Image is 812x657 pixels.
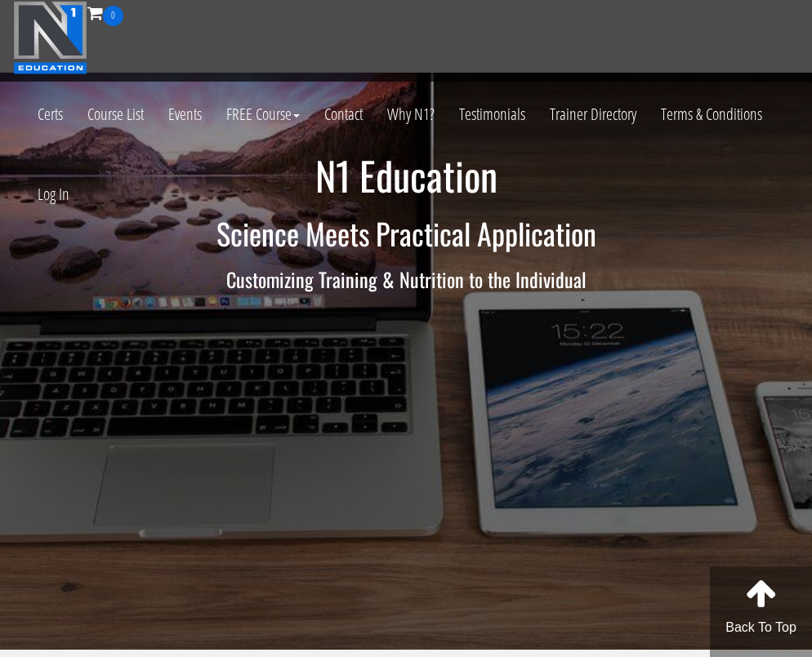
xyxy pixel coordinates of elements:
a: Contact [312,74,375,154]
span: 0 [103,6,123,26]
h2: Science Meets Practical Application [12,217,800,250]
a: Course List [75,74,156,154]
a: FREE Course [214,74,312,154]
a: Certs [25,74,75,154]
p: Back To Top [710,618,812,637]
h3: Customizing Training & Nutrition to the Individual [12,269,800,290]
img: n1-education [13,1,87,74]
a: Trainer Directory [538,74,649,154]
a: Testimonials [447,74,538,154]
a: Why N1? [375,74,447,154]
h1: N1 Education [12,154,800,198]
a: Terms & Conditions [649,74,774,154]
a: Events [156,74,214,154]
a: Log In [25,154,82,234]
a: 0 [87,2,123,24]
